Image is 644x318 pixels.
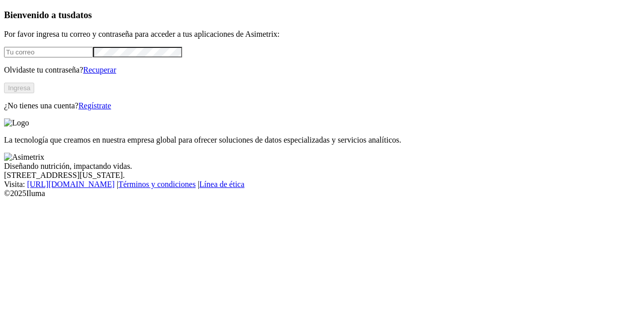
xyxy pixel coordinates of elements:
[4,66,640,75] p: Olvidaste tu contraseña?
[4,83,34,93] button: Ingresa
[4,10,640,21] h3: Bienvenido a tus
[83,66,116,74] a: Recuperar
[4,47,93,57] input: Tu correo
[78,101,111,110] a: Regístrate
[4,180,640,189] div: Visita : | |
[4,153,44,162] img: Asimetrix
[4,118,29,128] img: Logo
[118,180,196,188] a: Términos y condiciones
[4,189,640,198] div: © 2025 Iluma
[70,10,92,20] span: datos
[4,162,640,171] div: Diseñando nutrición, impactando vidas.
[27,180,115,188] a: [URL][DOMAIN_NAME]
[4,136,640,145] p: La tecnología que creamos en nuestra empresa global para ofrecer soluciones de datos especializad...
[4,101,640,110] p: ¿No tienes una cuenta?
[4,30,640,39] p: Por favor ingresa tu correo y contraseña para acceder a tus aplicaciones de Asimetrix:
[199,180,245,188] a: Línea de ética
[4,171,640,180] div: [STREET_ADDRESS][US_STATE].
